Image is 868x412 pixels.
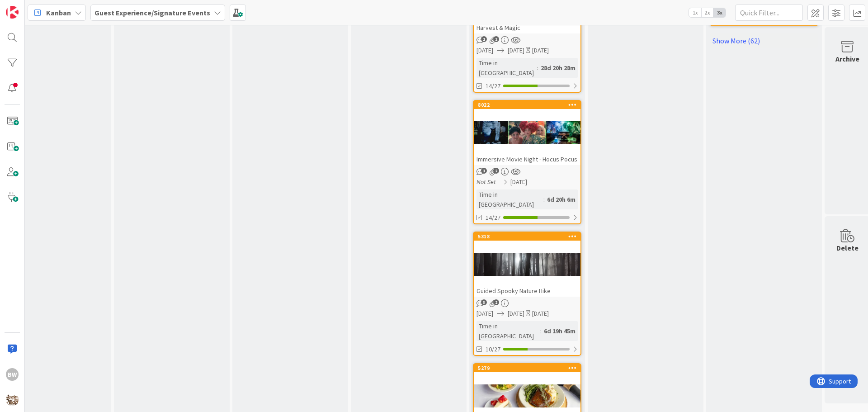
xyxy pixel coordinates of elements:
div: 5279 [478,365,580,371]
div: 6d 20h 6m [545,194,578,204]
input: Quick Filter... [735,5,803,21]
a: 5318Guided Spooky Nature Hike[DATE][DATE][DATE]Time in [GEOGRAPHIC_DATA]:6d 19h 45m10/27 [473,232,581,356]
span: [DATE] [510,177,527,187]
span: 14/27 [486,213,500,223]
a: 8022Immersive Movie Night - Hocus PocusNot Set[DATE]Time in [GEOGRAPHIC_DATA]:6d 20h 6m14/27 [473,100,581,224]
div: Guided Spooky Nature Hike [474,285,580,297]
div: Time in [GEOGRAPHIC_DATA] [476,321,540,341]
div: 28d 20h 28m [538,63,578,73]
span: 1x [689,8,701,17]
div: 8022Immersive Movie Night - Hocus Pocus [474,101,580,165]
span: [DATE] [476,309,493,318]
div: [DATE] [532,46,549,55]
span: : [537,63,538,73]
div: Time in [GEOGRAPHIC_DATA] [476,58,537,78]
i: Not Set [476,178,496,186]
div: BW [6,368,19,381]
div: Time in [GEOGRAPHIC_DATA] [476,189,543,209]
a: Show More (62) [710,33,818,48]
span: : [543,194,545,204]
span: Support [19,1,41,12]
span: 3 [481,299,487,305]
span: : [540,326,542,336]
div: 8022 [474,101,580,109]
div: [DATE] [532,309,549,318]
div: Archive [835,53,859,64]
span: 10/27 [486,345,500,354]
span: 14/27 [486,81,500,91]
div: 6d 19h 45m [542,326,578,336]
span: 2 [493,168,499,174]
div: 5318Guided Spooky Nature Hike [474,232,580,297]
span: [DATE] [508,309,524,318]
div: 5318 [478,233,580,240]
div: Immersive Movie Night - Hocus Pocus [474,153,580,165]
img: Visit kanbanzone.com [6,6,19,19]
span: 3x [713,8,726,17]
div: 5279 [474,364,580,372]
span: 2 [493,299,499,305]
span: [DATE] [476,46,493,55]
b: Guest Experience/Signature Events [94,8,210,17]
span: [DATE] [508,46,524,55]
span: 1 [481,168,487,174]
div: 5318 [474,232,580,241]
span: Kanban [46,7,71,18]
img: avatar [6,393,19,406]
span: 1 [481,36,487,42]
span: 2 [493,36,499,42]
span: 2x [701,8,713,17]
div: 8022 [478,102,580,108]
div: Delete [836,242,859,253]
